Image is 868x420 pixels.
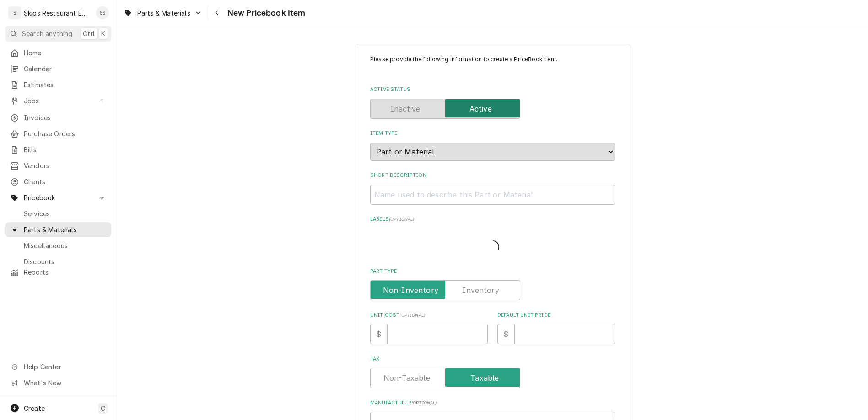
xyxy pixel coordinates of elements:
span: Pricebook [24,193,93,202]
span: Bills [24,145,107,154]
button: Navigate back [210,5,225,20]
span: Ctrl [83,29,95,38]
span: Reports [24,267,107,277]
a: Go to What's New [5,375,111,390]
div: S [8,6,21,19]
span: ( optional ) [411,400,437,405]
span: Services [24,209,107,218]
a: Discounts [5,254,111,269]
span: Vendors [24,161,107,170]
a: Services [5,206,111,221]
label: Manufacturer [370,399,615,407]
label: Part Type [370,268,615,275]
span: Parts & Materials [24,225,107,234]
label: Tax [370,356,615,363]
label: Unit Cost [370,312,488,319]
span: Parts & Materials [137,8,190,18]
a: Parts & Materials [5,222,111,237]
a: Estimates [5,77,111,92]
label: Default Unit Price [497,312,615,319]
span: Discounts [24,257,107,266]
a: Go to Jobs [5,93,111,108]
span: C [101,404,105,413]
div: Unit Cost [370,312,488,344]
div: Labels [370,216,615,256]
a: Go to Help Center [5,359,111,374]
input: Name used to describe this Part or Material [370,185,615,205]
a: Invoices [5,110,111,125]
span: Help Center [24,362,106,372]
span: Calendar [24,64,107,74]
span: Miscellaneous [24,241,107,250]
span: Jobs [24,96,93,106]
span: Create [24,404,45,412]
span: Home [24,48,107,58]
span: What's New [24,378,106,388]
label: Labels [370,216,615,223]
a: Vendors [5,158,111,173]
span: Clients [24,177,107,186]
span: K [101,29,105,38]
a: Bills [5,142,111,157]
div: SS [96,6,109,19]
div: Part Type [370,268,615,300]
div: Shan Skipper's Avatar [96,6,109,19]
div: Short Description [370,172,615,204]
div: Item Type [370,130,615,160]
span: Loading... [486,238,499,257]
a: Clients [5,174,111,189]
label: Item Type [370,130,615,137]
label: Short Description [370,172,615,179]
span: Search anything [22,29,72,38]
div: $ [370,324,387,344]
div: Skips Restaurant Equipment [24,8,91,18]
span: Estimates [24,80,107,90]
a: Reports [5,265,111,280]
div: Active Status [370,86,615,118]
a: Miscellaneous [5,238,111,253]
span: Invoices [24,113,107,122]
div: $ [497,324,514,344]
a: Purchase Orders [5,126,111,141]
span: ( optional ) [389,217,415,222]
a: Home [5,45,111,60]
a: Calendar [5,61,111,76]
span: ( optional ) [399,313,425,318]
button: Search anythingCtrlK [5,26,111,42]
div: Active [370,99,615,119]
p: Please provide the following information to create a PriceBook item. [370,55,615,72]
span: New Pricebook Item [225,7,306,19]
div: Tax [370,356,615,388]
div: Default Unit Price [497,312,615,344]
span: Purchase Orders [24,129,107,138]
label: Active Status [370,86,615,93]
a: Go to Pricebook [5,190,111,205]
a: Go to Parts & Materials [120,5,206,21]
